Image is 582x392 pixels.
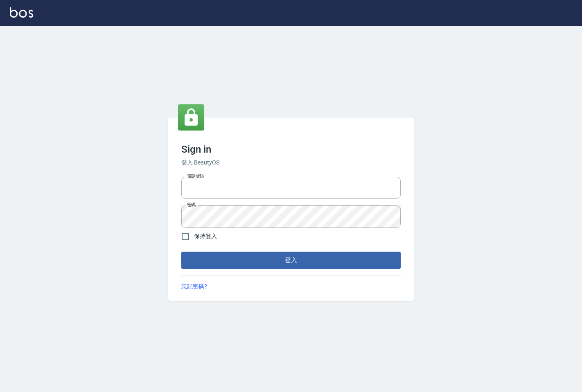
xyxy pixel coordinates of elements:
label: 電話號碼 [187,173,204,179]
img: Logo [10,7,33,18]
label: 密碼 [187,202,196,208]
span: 保持登入 [194,232,217,241]
h6: 登入 BeautyOS [181,158,401,167]
h3: Sign in [181,144,401,155]
button: 登入 [181,252,401,269]
a: 忘記密碼? [181,282,207,291]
